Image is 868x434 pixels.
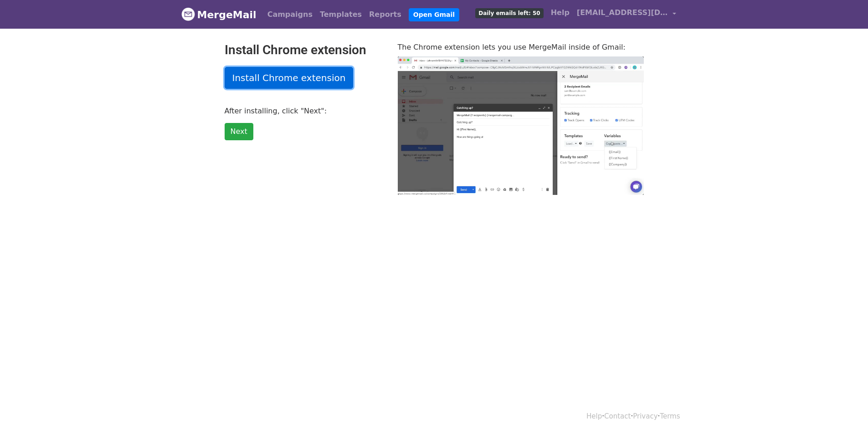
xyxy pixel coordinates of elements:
[822,390,868,434] iframe: Chat Widget
[316,5,365,24] a: Templates
[225,67,354,89] a: Install Chrome extension
[633,412,657,420] a: Privacy
[225,123,253,140] a: Next
[181,5,257,24] a: MergeMail
[181,7,195,21] img: MergeMail logo
[586,412,602,420] a: Help
[660,412,680,420] a: Terms
[472,4,547,22] a: Daily emails left: 50
[604,412,631,420] a: Contact
[573,4,680,25] a: [EMAIL_ADDRESS][DOMAIN_NAME]
[225,106,384,116] p: After installing, click "Next":
[398,42,644,52] p: The Chrome extension lets you use MergeMail inside of Gmail:
[365,5,405,24] a: Reports
[225,42,384,58] h2: Install Chrome extension
[547,4,573,22] a: Help
[409,8,459,21] a: Open Gmail
[577,7,668,18] span: [EMAIL_ADDRESS][DOMAIN_NAME]
[264,5,316,24] a: Campaigns
[475,8,543,18] span: Daily emails left: 50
